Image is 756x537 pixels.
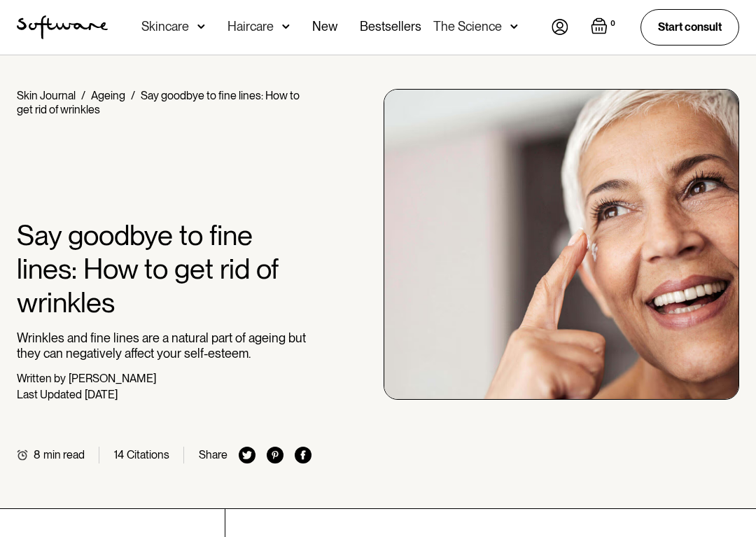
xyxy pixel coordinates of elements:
[43,448,85,461] div: min read
[199,448,227,461] div: Share
[141,20,189,34] div: Skincare
[81,89,85,102] div: /
[433,20,502,34] div: The Science
[640,9,739,45] a: Start consult
[17,330,311,361] p: Wrinkles and fine lines are a natural part of ageing but they can negatively affect your self-est...
[91,89,125,102] a: Ageing
[17,372,66,385] div: Written by
[127,448,169,461] div: Citations
[239,447,255,463] img: twitter icon
[34,448,41,461] div: 8
[295,447,311,463] img: facebook icon
[17,89,76,102] a: Skin Journal
[17,15,108,39] img: Software Logo
[282,20,290,34] img: arrow down
[608,18,618,30] div: 0
[69,372,156,385] div: [PERSON_NAME]
[17,388,82,401] div: Last Updated
[114,448,124,461] div: 14
[197,20,205,34] img: arrow down
[17,15,108,39] a: home
[227,20,274,34] div: Haircare
[17,218,311,319] h1: Say goodbye to fine lines: How to get rid of wrinkles
[510,20,518,34] img: arrow down
[17,89,300,116] div: Say goodbye to fine lines: How to get rid of wrinkles
[85,388,118,401] div: [DATE]
[267,447,283,463] img: pinterest icon
[131,89,135,102] div: /
[591,18,618,37] a: Open empty cart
